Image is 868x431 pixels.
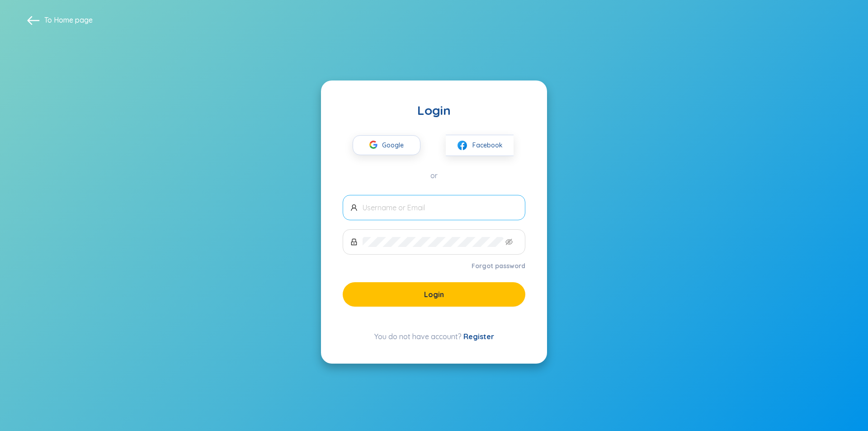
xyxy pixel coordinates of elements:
[446,135,514,156] button: facebookFacebook
[463,332,494,341] a: Register
[350,204,358,211] span: user
[44,15,93,25] span: To
[343,102,525,118] div: Login
[343,331,525,342] div: You do not have account?
[363,203,518,213] input: Username or Email
[54,15,93,24] a: Home page
[350,238,358,246] span: lock
[343,171,525,180] div: or
[424,289,444,299] span: Login
[457,140,468,151] img: facebook
[472,261,525,270] a: Forgot password
[382,136,408,155] span: Google
[505,238,513,246] span: eye-invisible
[472,140,503,150] span: Facebook
[343,282,525,307] button: Login
[353,135,420,155] button: Google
